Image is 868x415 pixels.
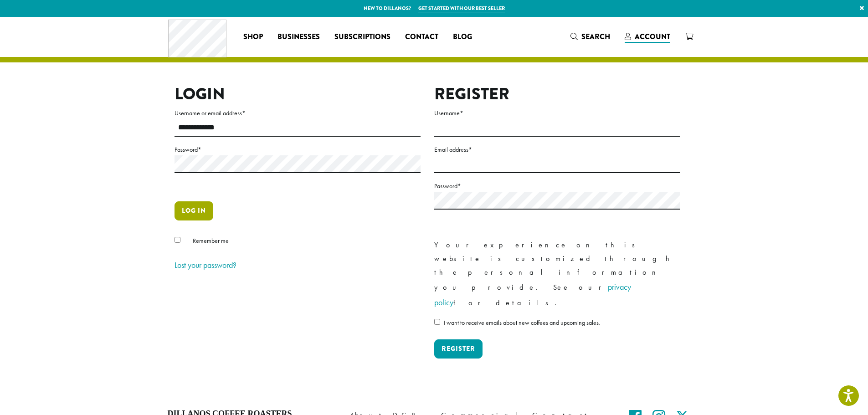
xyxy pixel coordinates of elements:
[175,108,421,119] label: Username or email address
[434,144,680,155] label: Email address
[434,238,680,310] p: Your experience on this website is customized through the personal information you provide. See o...
[243,31,263,43] span: Shop
[444,318,600,327] span: I want to receive emails about new coffees and upcoming sales.
[405,31,438,43] span: Contact
[581,31,610,42] span: Search
[434,180,680,192] label: Password
[434,282,631,307] a: privacy policy
[434,319,440,325] input: I want to receive emails about new coffees and upcoming sales.
[334,31,390,43] span: Subscriptions
[563,29,617,44] a: Search
[175,144,421,155] label: Password
[434,339,483,359] button: Register
[175,201,213,220] button: Log in
[193,236,229,245] span: Remember me
[434,84,680,104] h2: Register
[277,31,320,43] span: Businesses
[175,260,236,270] a: Lost your password?
[418,5,505,12] a: Get started with our best seller
[453,31,472,43] span: Blog
[236,30,270,44] a: Shop
[434,108,680,119] label: Username
[175,84,421,104] h2: Login
[635,31,670,42] span: Account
